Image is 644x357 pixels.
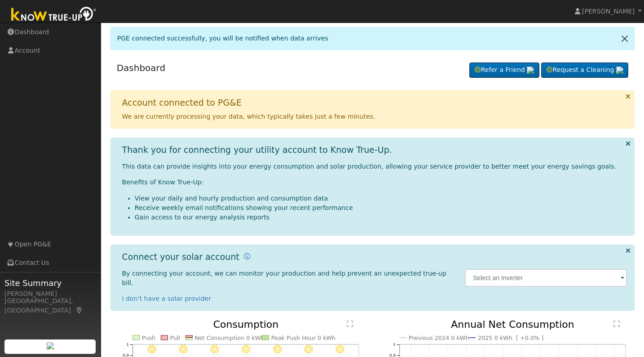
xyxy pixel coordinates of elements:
i: 9/11 - Clear [147,345,156,354]
img: retrieve [616,67,623,74]
i: 9/17 - Clear [335,345,344,354]
h1: Connect your solar account [122,252,239,262]
a: Close [615,27,634,49]
text: Annual Net Consumption [451,319,574,330]
span: [PERSON_NAME] [582,8,635,15]
a: Map [75,307,84,314]
text: 1 [126,342,129,347]
div: PGE connected successfully, you will be notified when data arrives [110,27,635,50]
text: Consumption [213,319,278,330]
input: Select an Inverter [465,269,627,287]
text:  [347,320,353,327]
a: I don't have a solar provider [122,295,212,302]
div: [GEOGRAPHIC_DATA], [GEOGRAPHIC_DATA] [4,296,96,315]
span: This data can provide insights into your energy consumption and solar production, allowing your s... [122,163,616,170]
span: Site Summary [4,277,96,289]
a: Request a Cleaning [541,62,628,78]
text: 1 [393,342,396,347]
img: retrieve [47,342,54,349]
i: 9/12 - Clear [179,345,188,354]
text: 2025 0 kWh [ +0.0% ] [478,335,544,341]
p: Benefits of Know True-Up: [122,178,627,187]
text: Net Consumption 0 kWh [194,335,264,341]
h1: Thank you for connecting your utility account to Know True-Up. [122,145,392,155]
i: 9/16 - Clear [304,345,313,354]
li: Receive weekly email notifications showing your recent performance [135,203,627,213]
text:  [613,320,620,327]
img: Know True-Up [7,5,101,25]
a: Refer a Friend [469,62,539,78]
i: 9/15 - Clear [273,345,282,354]
a: Dashboard [117,62,166,73]
text: Peak Push Hour 0 kWh [271,335,335,341]
li: Gain access to our energy analysis reports [135,213,627,222]
i: 9/14 - Clear [241,345,250,354]
div: [PERSON_NAME] [4,289,96,299]
text: Previous 2024 0 kWh [409,335,469,341]
img: retrieve [527,67,534,74]
li: View your daily and hourly production and consumption data [135,194,627,203]
span: By connecting your account, we can monitor your production and help prevent an unexpected true-up... [122,270,446,286]
span: We are currently processing your data, which typically takes just a few minutes. [122,113,375,120]
i: 9/13 - Clear [210,345,219,354]
text: Pull [170,335,180,341]
h1: Account connected to PG&E [122,98,242,108]
text: Push [142,335,155,341]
